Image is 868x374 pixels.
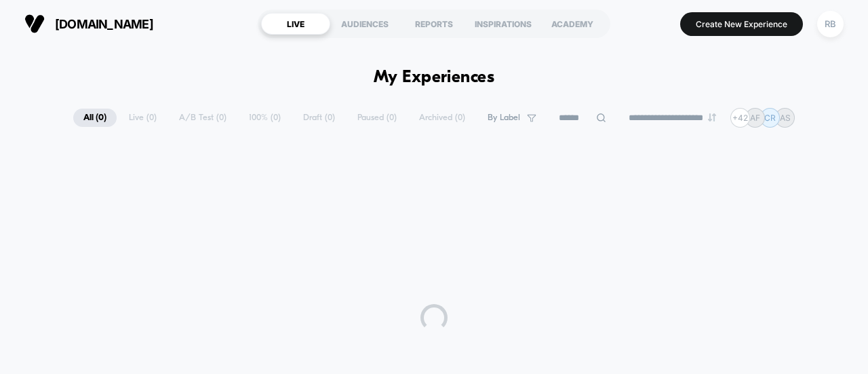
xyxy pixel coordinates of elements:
[750,113,760,123] p: AF
[680,12,803,36] button: Create New Experience
[330,13,399,35] div: AUDIENCES
[488,113,520,123] span: By Label
[55,17,153,31] span: [DOMAIN_NAME]
[374,68,495,88] h1: My Experiences
[399,13,469,35] div: REPORTS
[538,13,607,35] div: ACADEMY
[261,13,330,35] div: LIVE
[24,14,45,34] img: Visually logo
[817,11,844,37] div: RB
[764,113,776,123] p: CR
[469,13,538,35] div: INSPIRATIONS
[708,113,716,121] img: end
[813,10,848,38] button: RB
[20,13,157,35] button: [DOMAIN_NAME]
[780,113,791,123] p: AS
[730,108,750,128] div: + 42
[73,109,117,127] span: All ( 0 )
